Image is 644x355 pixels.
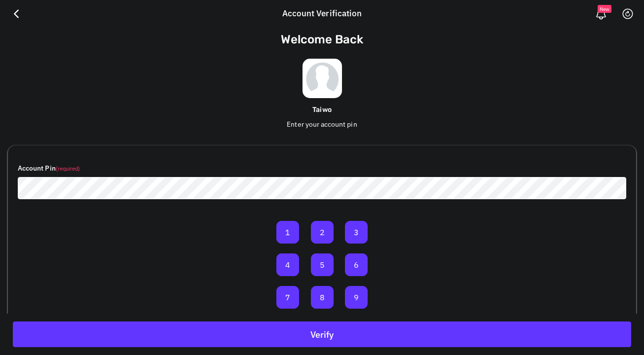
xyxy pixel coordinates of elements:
div: Account Verification [277,7,367,20]
button: 6 [345,253,368,276]
button: 2 [311,221,334,244]
label: Account Pin [18,163,80,174]
button: 3 [345,221,368,244]
button: 1 [276,221,299,244]
small: (required) [56,165,80,172]
h3: Welcome Back [8,33,636,47]
button: Verify [13,321,631,347]
h6: Taiwo [8,106,636,114]
button: 8 [311,286,334,309]
button: 9 [345,286,368,309]
button: 5 [311,253,334,276]
button: 7 [276,286,299,309]
span: New [598,5,611,13]
span: Enter your account pin [287,120,357,129]
button: 4 [276,253,299,276]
